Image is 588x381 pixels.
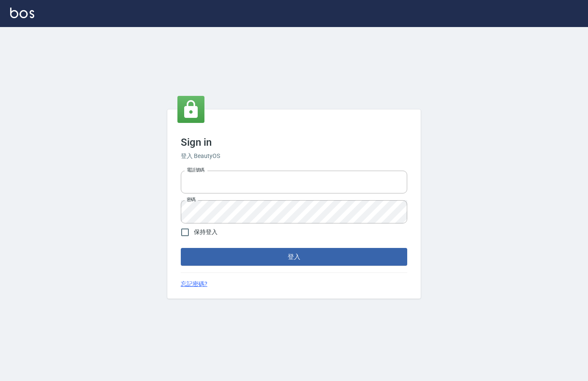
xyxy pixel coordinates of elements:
[181,136,407,148] h3: Sign in
[10,8,34,18] img: Logo
[187,196,196,203] label: 密碼
[187,167,204,173] label: 電話號碼
[194,228,218,237] span: 保持登入
[181,152,407,161] h6: 登入 BeautyOS
[181,280,207,288] a: 忘記密碼?
[181,248,407,266] button: 登入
